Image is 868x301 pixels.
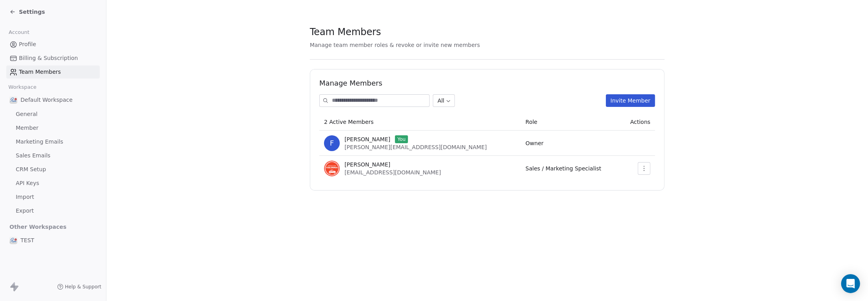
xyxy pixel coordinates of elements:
h1: Manage Members [319,79,655,88]
span: Settings [19,8,45,16]
span: TEST [20,236,34,244]
span: General [16,110,37,118]
span: Member [16,124,39,132]
span: Team Members [310,26,381,38]
span: Manage team member roles & revoke or invite new members [310,42,480,48]
span: Sales Emails [16,151,50,160]
img: logo_con%20trasparenza.png [9,236,17,244]
span: Billing & Subscription [19,54,78,62]
a: Profile [6,38,100,51]
span: Sales / Marketing Specialist [525,165,601,172]
a: Sales Emails [6,149,100,162]
span: [PERSON_NAME][EMAIL_ADDRESS][DOMAIN_NAME] [345,144,487,150]
button: Invite Member [606,94,655,107]
span: Default Workspace [20,96,73,104]
span: Owner [525,140,544,146]
span: Profile [19,40,36,49]
span: Other Workspaces [6,221,70,233]
span: Actions [630,119,650,125]
span: Export [16,207,34,215]
a: CRM Setup [6,163,100,176]
span: Workspace [5,81,40,93]
a: Export [6,204,100,217]
a: Team Members [6,65,100,79]
span: [PERSON_NAME] [345,135,390,143]
img: PZBzUfjRjxneYt3VbSAnPuItFv_VnRH06fx4LqXs4fM [324,161,340,176]
a: Help & Support [57,284,101,290]
a: Billing & Subscription [6,52,100,65]
div: Open Intercom Messenger [841,274,860,293]
span: [EMAIL_ADDRESS][DOMAIN_NAME] [345,169,441,176]
span: API Keys [16,179,39,187]
a: Settings [9,8,45,16]
span: You [395,135,408,143]
a: Import [6,191,100,204]
span: Marketing Emails [16,138,63,146]
span: Role [525,119,537,125]
a: Member [6,122,100,135]
span: [PERSON_NAME] [345,161,390,168]
a: Marketing Emails [6,135,100,148]
img: logo_con%20trasparenza.png [9,96,17,104]
span: Help & Support [65,284,101,290]
span: Team Members [19,68,61,76]
span: 2 Active Members [324,119,374,125]
span: Account [5,26,33,38]
a: General [6,108,100,121]
span: Import [16,193,34,201]
span: F [324,135,340,151]
span: CRM Setup [16,165,46,174]
a: API Keys [6,177,100,190]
